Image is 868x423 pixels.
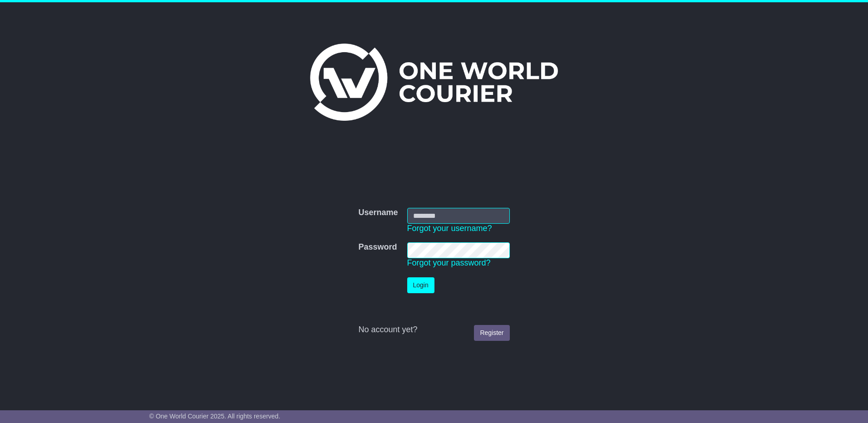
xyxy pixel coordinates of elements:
a: Forgot your username? [407,224,492,233]
a: Register [474,325,509,341]
label: Username [358,208,398,218]
img: One World [310,44,558,121]
label: Password [358,242,397,252]
span: © One World Courier 2025. All rights reserved. [149,413,281,420]
a: Forgot your password? [407,258,491,267]
div: No account yet? [358,325,509,335]
button: Login [407,277,434,293]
